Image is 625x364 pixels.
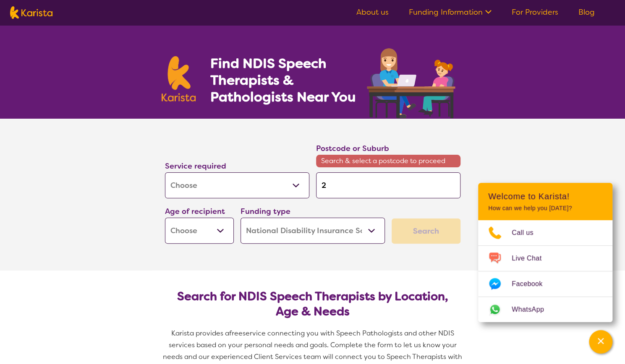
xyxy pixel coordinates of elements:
[478,297,612,322] a: Web link opens in a new tab.
[316,172,460,198] input: Type
[172,289,454,319] h2: Search for NDIS Speech Therapists by Location, Age & Needs
[162,56,196,101] img: Karista logo
[478,220,612,322] ul: Choose channel
[210,55,365,105] h1: Find NDIS Speech Therapists & Pathologists Near You
[360,45,464,119] img: speech-therapy
[512,252,552,265] span: Live Chat
[229,329,243,338] span: free
[589,330,612,354] button: Channel Menu
[478,183,612,322] div: Channel Menu
[316,143,389,153] label: Postcode or Suburb
[512,303,554,316] span: WhatsApp
[488,205,602,212] p: How can we help you [DATE]?
[241,206,290,216] label: Funding type
[316,155,460,167] span: Search & select a postcode to proceed
[165,206,225,216] label: Age of recipient
[512,226,544,239] span: Call us
[409,7,492,17] a: Funding Information
[171,329,229,338] span: Karista provides a
[165,161,226,171] label: Service required
[512,278,552,290] span: Facebook
[512,7,558,17] a: For Providers
[356,7,389,17] a: About us
[488,191,602,201] h2: Welcome to Karista!
[578,7,595,17] a: Blog
[10,6,52,19] img: Karista logo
